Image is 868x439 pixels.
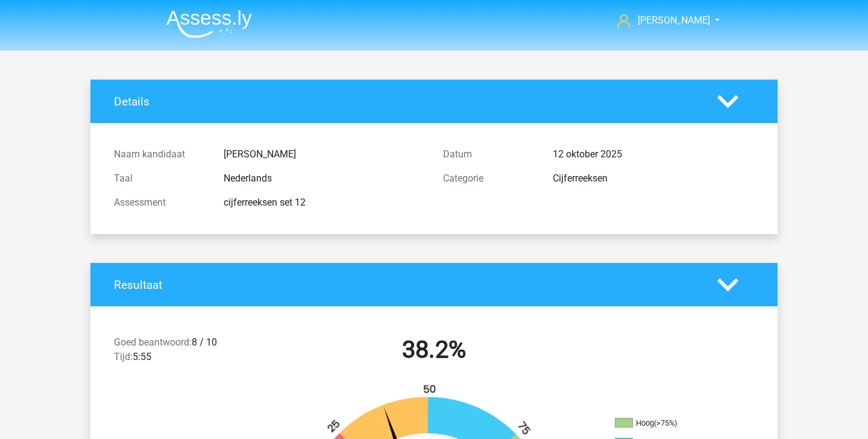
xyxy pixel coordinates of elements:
div: [PERSON_NAME] [215,147,434,162]
span: Tijd: [114,351,133,362]
div: (>75%) [654,418,677,428]
div: Datum [434,147,544,162]
h2: 38.2% [278,335,590,364]
li: Hoog [615,418,735,429]
div: Categorie [434,171,544,186]
div: Nederlands [215,171,434,186]
div: Taal [105,171,215,186]
div: Naam kandidaat [105,147,215,162]
div: 8 / 10 5:55 [105,335,269,369]
div: Cijferreeksen [544,171,763,186]
a: [PERSON_NAME] [612,13,711,28]
div: 12 oktober 2025 [544,147,763,162]
div: cijferreeksen set 12 [215,195,434,210]
div: Assessment [105,195,215,210]
h4: Resultaat [114,278,699,292]
span: [PERSON_NAME] [638,14,710,26]
img: Assessly [166,10,252,38]
span: Goed beantwoord: [114,336,192,348]
h4: Details [114,95,699,109]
